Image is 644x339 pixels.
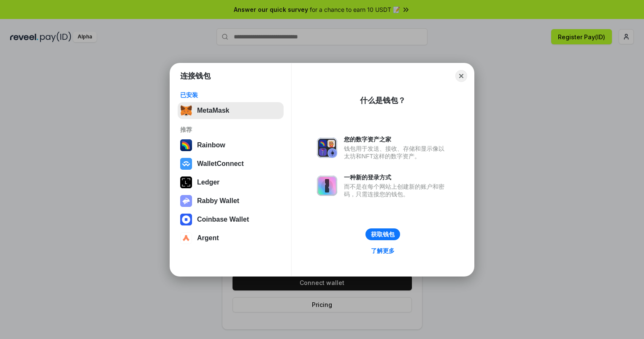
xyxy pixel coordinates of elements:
a: 了解更多 [366,245,400,256]
img: svg+xml,%3Csvg%20width%3D%2228%22%20height%3D%2228%22%20viewBox%3D%220%200%2028%2028%22%20fill%3D... [180,214,192,225]
div: 已安装 [180,91,281,99]
button: Rainbow [178,137,284,154]
div: WalletConnect [197,160,244,168]
h1: 连接钱包 [180,71,211,81]
div: 钱包用于发送、接收、存储和显示像以太坊和NFT这样的数字资产。 [344,145,449,160]
button: Argent [178,230,284,247]
img: svg+xml,%3Csvg%20width%3D%22120%22%20height%3D%22120%22%20viewBox%3D%220%200%20120%20120%22%20fil... [180,139,192,151]
div: Argent [197,234,219,242]
button: Close [455,70,467,82]
div: 了解更多 [371,247,395,255]
div: Rabby Wallet [197,197,239,205]
div: 获取钱包 [371,231,395,238]
div: Rainbow [197,141,225,149]
div: 推荐 [180,126,281,133]
div: 您的数字资产之家 [344,136,449,143]
button: Ledger [178,174,284,191]
img: svg+xml,%3Csvg%20fill%3D%22none%22%20height%3D%2233%22%20viewBox%3D%220%200%2035%2033%22%20width%... [180,105,192,117]
img: svg+xml,%3Csvg%20xmlns%3D%22http%3A%2F%2Fwww.w3.org%2F2000%2Fsvg%22%20fill%3D%22none%22%20viewBox... [317,176,337,196]
div: Coinbase Wallet [197,216,249,223]
div: 而不是在每个网站上创建新的账户和密码，只需连接您的钱包。 [344,183,449,198]
img: svg+xml,%3Csvg%20xmlns%3D%22http%3A%2F%2Fwww.w3.org%2F2000%2Fsvg%22%20fill%3D%22none%22%20viewBox... [180,195,192,207]
img: svg+xml,%3Csvg%20xmlns%3D%22http%3A%2F%2Fwww.w3.org%2F2000%2Fsvg%22%20fill%3D%22none%22%20viewBox... [317,138,337,158]
button: 获取钱包 [365,228,400,240]
div: 一种新的登录方式 [344,174,449,181]
div: 什么是钱包？ [360,95,406,106]
div: MetaMask [197,107,229,114]
img: svg+xml,%3Csvg%20width%3D%2228%22%20height%3D%2228%22%20viewBox%3D%220%200%2028%2028%22%20fill%3D... [180,158,192,170]
button: Coinbase Wallet [178,211,284,228]
div: Ledger [197,179,219,186]
button: MetaMask [178,102,284,119]
img: svg+xml,%3Csvg%20width%3D%2228%22%20height%3D%2228%22%20viewBox%3D%220%200%2028%2028%22%20fill%3D... [180,232,192,244]
button: Rabby Wallet [178,193,284,209]
button: WalletConnect [178,155,284,172]
img: svg+xml,%3Csvg%20xmlns%3D%22http%3A%2F%2Fwww.w3.org%2F2000%2Fsvg%22%20width%3D%2228%22%20height%3... [180,176,192,188]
